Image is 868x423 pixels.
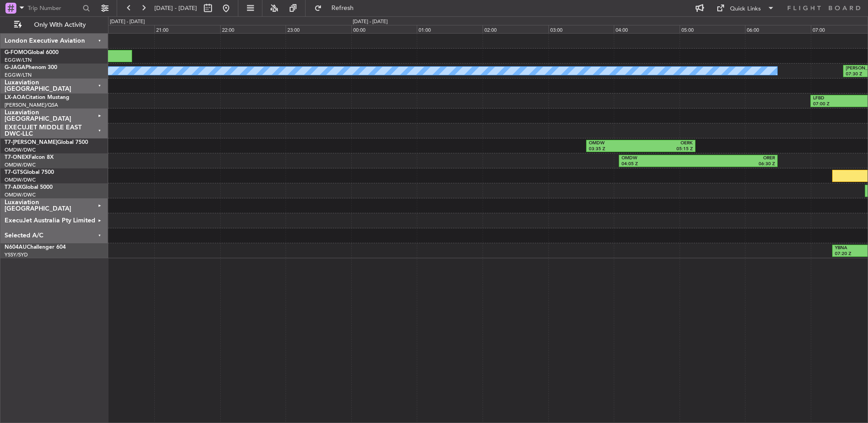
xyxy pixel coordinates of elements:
[5,245,27,250] span: N604AU
[5,50,28,55] span: G-FOMO
[5,251,28,258] a: YSSY/SYD
[5,65,25,70] span: G-JAGA
[154,4,197,12] span: [DATE] - [DATE]
[154,25,220,33] div: 21:00
[24,22,96,28] span: Only With Activity
[220,25,286,33] div: 22:00
[5,50,59,55] a: G-FOMOGlobal 6000
[5,147,36,153] a: OMDW/DWC
[589,146,641,152] div: 03:35 Z
[641,146,693,152] div: 05:15 Z
[310,1,365,15] button: Refresh
[286,25,351,33] div: 23:00
[614,25,680,33] div: 04:00
[813,101,860,108] div: 07:00 Z
[89,25,154,33] div: 20:00
[5,185,53,190] a: T7-AIXGlobal 5000
[621,161,698,167] div: 04:05 Z
[5,72,32,79] a: EGGW/LTN
[5,102,58,108] a: [PERSON_NAME]/QSA
[5,185,22,190] span: T7-AIX
[698,161,775,167] div: 06:30 Z
[5,155,54,160] a: T7-ONEXFalcon 8X
[548,25,614,33] div: 03:00
[5,95,25,100] span: LX-AOA
[712,1,779,15] button: Quick Links
[5,245,66,250] a: N604AUChallenger 604
[5,170,54,175] a: T7-GTSGlobal 7500
[10,18,99,32] button: Only With Activity
[353,18,388,26] div: [DATE] - [DATE]
[5,177,36,183] a: OMDW/DWC
[351,25,417,33] div: 00:00
[483,25,548,33] div: 02:00
[589,140,641,147] div: OMDW
[5,192,36,198] a: OMDW/DWC
[5,95,69,100] a: LX-AOACitation Mustang
[835,251,868,257] div: 07:20 Z
[835,245,868,251] div: YBNA
[324,5,362,11] span: Refresh
[5,170,23,175] span: T7-GTS
[698,155,775,162] div: ORER
[5,140,88,145] a: T7-[PERSON_NAME]Global 7500
[5,140,57,145] span: T7-[PERSON_NAME]
[745,25,811,33] div: 06:00
[28,1,80,15] input: Trip Number
[813,95,860,102] div: LFBD
[680,25,745,33] div: 05:00
[110,18,145,26] div: [DATE] - [DATE]
[621,155,698,162] div: OMDW
[417,25,483,33] div: 01:00
[5,155,29,160] span: T7-ONEX
[641,140,693,147] div: OERK
[5,65,57,70] a: G-JAGAPhenom 300
[5,162,36,168] a: OMDW/DWC
[5,57,32,64] a: EGGW/LTN
[730,5,761,14] div: Quick Links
